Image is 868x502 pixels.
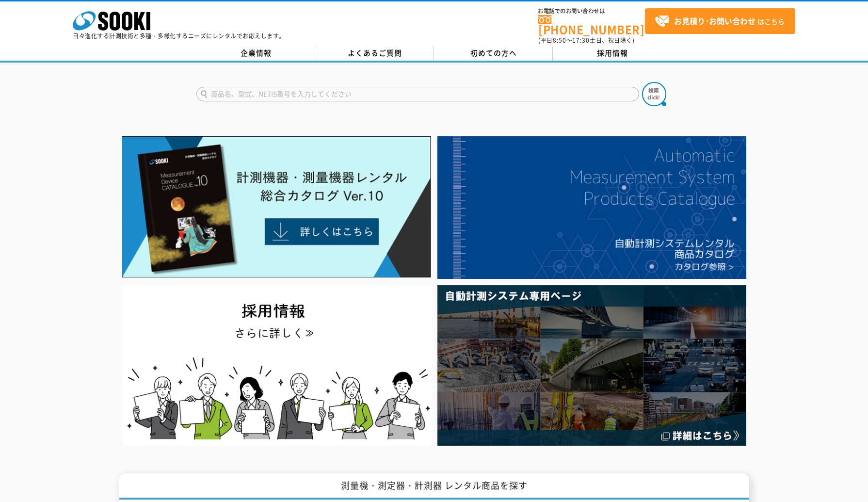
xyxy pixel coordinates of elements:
[196,87,639,101] input: 商品名、型式、NETIS番号を入力してください
[196,46,315,61] a: 企業情報
[538,8,645,14] span: お電話でのお問い合わせは
[315,46,434,61] a: よくあるご質問
[655,14,785,29] span: はこちら
[553,36,566,45] span: 8:50
[538,36,634,45] span: (平日 ～ 土日、祝日除く)
[572,36,590,45] span: 17:30
[674,15,755,27] strong: お見積り･お問い合わせ
[73,33,285,39] p: 日々進化する計測技術と多種・多様化するニーズにレンタルでお応えします。
[553,46,672,61] a: 採用情報
[645,8,795,34] a: お見積り･お問い合わせはこちら
[122,136,431,278] img: Catalog Ver10
[434,46,553,61] a: 初めての方へ
[437,285,746,446] img: 自動計測システム専用ページ
[119,473,749,500] h1: 測量機・測定器・計測器 レンタル商品を探す
[642,82,666,106] img: btn_search.png
[122,285,431,446] img: SOOKI recruit
[437,136,746,279] img: 自動計測システムカタログ
[470,48,517,58] span: 初めての方へ
[538,15,645,35] a: [PHONE_NUMBER]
